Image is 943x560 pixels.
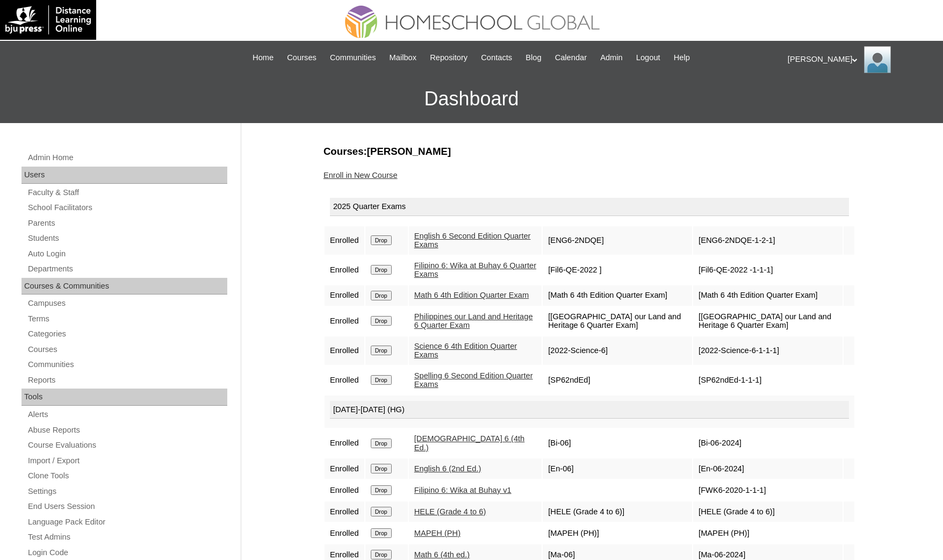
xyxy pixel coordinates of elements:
td: Enrolled [325,458,364,479]
span: Admin [600,52,623,64]
div: Users [21,167,227,184]
a: [DEMOGRAPHIC_DATA] 6 (4th Ed.) [414,434,525,452]
a: Home [247,52,279,64]
span: Calendar [555,52,587,64]
div: Courses & Communities [21,278,227,295]
td: [Fil6-QE-2022 -1-1-1] [693,256,843,284]
span: Blog [526,52,541,64]
td: [MAPEH (PH)] [543,523,692,543]
td: Enrolled [325,429,364,457]
img: Ariane Ebuen [864,46,891,73]
h3: Dashboard [5,75,938,123]
a: Calendar [550,52,592,64]
a: Filipino 6: Wika at Buhay v1 [414,486,512,494]
input: Drop [371,528,392,538]
a: Reports [27,374,227,387]
td: [Math 6 4th Edition Quarter Exam] [693,285,843,306]
a: Students [27,232,227,245]
a: Faculty & Staff [27,186,227,199]
a: HELE (Grade 4 to 6) [414,507,486,516]
td: Enrolled [325,256,364,284]
a: MAPEH (PH) [414,529,460,537]
a: Test Admins [27,530,227,544]
td: Enrolled [325,480,364,500]
td: [SP62ndEd-1-1-1] [693,366,843,394]
td: Enrolled [325,336,364,365]
td: Enrolled [325,226,364,255]
span: Repository [430,52,467,64]
input: Drop [371,316,392,326]
input: Drop [371,464,392,473]
td: [Fil6-QE-2022 ] [543,256,692,284]
a: English 6 Second Edition Quarter Exams [414,232,531,249]
td: [2022-Science-6] [543,336,692,365]
span: Home [253,52,273,64]
a: Courses [27,343,227,356]
td: [Math 6 4th Edition Quarter Exam] [543,285,692,306]
td: [FWK6-2020-1-1-1] [693,480,843,500]
a: Communities [325,52,381,64]
span: Help [674,52,690,64]
input: Drop [371,439,392,448]
td: Enrolled [325,523,364,543]
input: Drop [371,485,392,495]
td: Enrolled [325,366,364,394]
input: Drop [371,265,392,275]
input: Drop [371,346,392,355]
td: Enrolled [325,285,364,306]
a: Philippines our Land and Heritage 6 Quarter Exam [414,312,533,330]
a: Repository [424,52,473,64]
a: Admin [595,52,628,64]
a: Mailbox [384,52,422,64]
a: Logout [631,52,666,64]
a: English 6 (2nd Ed.) [414,464,481,473]
a: Auto Login [27,247,227,261]
input: Drop [371,235,392,245]
a: Campuses [27,297,227,310]
td: [[GEOGRAPHIC_DATA] our Land and Heritage 6 Quarter Exam] [693,307,843,335]
a: Departments [27,262,227,276]
span: Logout [636,52,660,64]
div: [DATE]-[DATE] (HG) [330,401,849,419]
a: Login Code [27,546,227,559]
span: Courses [287,52,316,64]
a: Enroll in New Course [323,171,398,180]
h3: Courses:[PERSON_NAME] [323,145,855,159]
a: Spelling 6 Second Edition Quarter Exams [414,371,533,389]
a: Parents [27,217,227,230]
td: [ENG6-2NDQE-1-2-1] [693,226,843,255]
td: [MAPEH (PH)] [693,523,843,543]
td: [HELE (Grade 4 to 6)] [693,501,843,522]
div: Tools [21,389,227,406]
span: Mailbox [390,52,417,64]
div: 2025 Quarter Exams [330,198,849,216]
a: Clone Tools [27,469,227,483]
input: Drop [371,507,392,516]
td: [Bi-06] [543,429,692,457]
td: [Bi-06-2024] [693,429,843,457]
input: Drop [371,291,392,300]
a: Settings [27,485,227,498]
a: Contacts [476,52,517,64]
a: Communities [27,358,227,371]
span: Contacts [481,52,512,64]
input: Drop [371,550,392,559]
a: Terms [27,312,227,326]
span: Communities [330,52,376,64]
input: Drop [371,375,392,385]
a: Help [668,52,695,64]
td: Enrolled [325,501,364,522]
img: logo-white.png [5,5,91,34]
td: Enrolled [325,307,364,335]
a: Import / Export [27,454,227,468]
a: Filipino 6: Wika at Buhay 6 Quarter Exams [414,261,536,279]
td: [2022-Science-6-1-1-1] [693,336,843,365]
td: [SP62ndEd] [543,366,692,394]
div: [PERSON_NAME] [788,46,932,73]
td: [ENG6-2NDQE] [543,226,692,255]
a: Course Evaluations [27,439,227,452]
a: School Facilitators [27,201,227,214]
a: End Users Session [27,500,227,513]
td: [HELE (Grade 4 to 6)] [543,501,692,522]
a: Math 6 (4th ed.) [414,550,470,559]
